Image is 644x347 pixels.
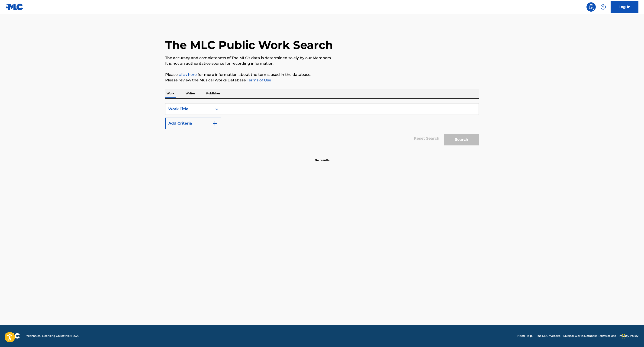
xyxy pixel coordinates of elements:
p: Please for more information about the terms used in the database. [165,72,479,77]
img: logo [6,333,20,339]
a: Need Help? [517,334,534,338]
iframe: Chat Widget [621,325,644,347]
p: Work [165,89,176,98]
div: Drag [622,329,625,343]
a: Privacy Policy [619,334,638,338]
a: Log In [611,1,638,13]
div: Work Title [168,106,210,112]
a: Terms of Use [246,78,271,82]
a: click here [179,72,197,77]
img: 9d2ae6d4665cec9f34b9.svg [212,121,218,126]
p: No results [315,153,329,162]
img: help [600,4,606,10]
img: search [588,4,594,10]
p: Publisher [205,89,222,98]
div: Help [599,2,608,12]
p: Writer [184,89,196,98]
a: The MLC Website [536,334,560,338]
p: The accuracy and completeness of The MLC's data is determined solely by our Members. [165,55,479,61]
p: It is not an authoritative source for recording information. [165,61,479,66]
h1: The MLC Public Work Search [165,38,333,52]
a: Musical Works Database Terms of Use [563,334,616,338]
img: MLC Logo [6,3,23,10]
a: Public Search [586,2,596,12]
form: Search Form [165,103,479,148]
p: Please review the Musical Works Database [165,77,479,83]
span: Mechanical Licensing Collective © 2025 [26,334,79,338]
button: Add Criteria [165,118,221,129]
